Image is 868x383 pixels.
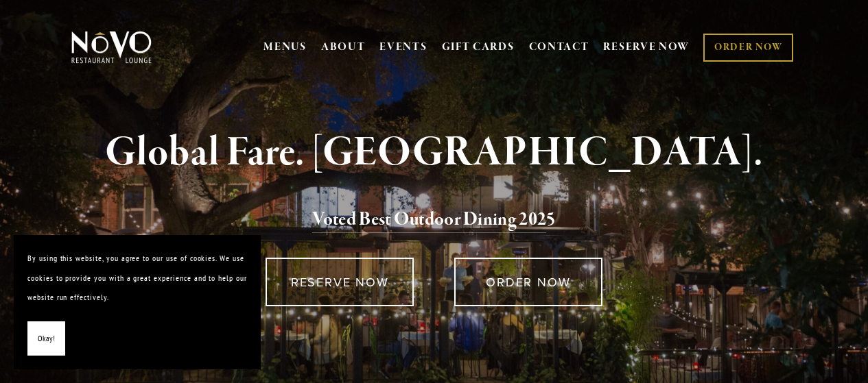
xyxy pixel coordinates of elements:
button: Okay! [27,321,65,356]
a: RESERVE NOW [603,34,690,60]
section: Cookie banner [14,235,261,369]
h2: 5 [91,206,777,234]
a: ORDER NOW [703,34,793,62]
a: GIFT CARDS [442,34,515,60]
p: By using this website, you agree to our use of cookies. We use cookies to provide you with a grea... [27,249,247,308]
a: MENUS [263,40,307,54]
a: EVENTS [379,40,427,54]
a: Voted Best Outdoor Dining 202 [312,208,546,234]
a: ABOUT [321,40,366,54]
a: ORDER NOW [454,258,602,306]
a: CONTACT [529,34,589,60]
img: Novo Restaurant &amp; Lounge [69,30,154,64]
a: RESERVE NOW [266,258,414,306]
span: Okay! [38,329,55,349]
strong: Global Fare. [GEOGRAPHIC_DATA]. [105,127,763,179]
